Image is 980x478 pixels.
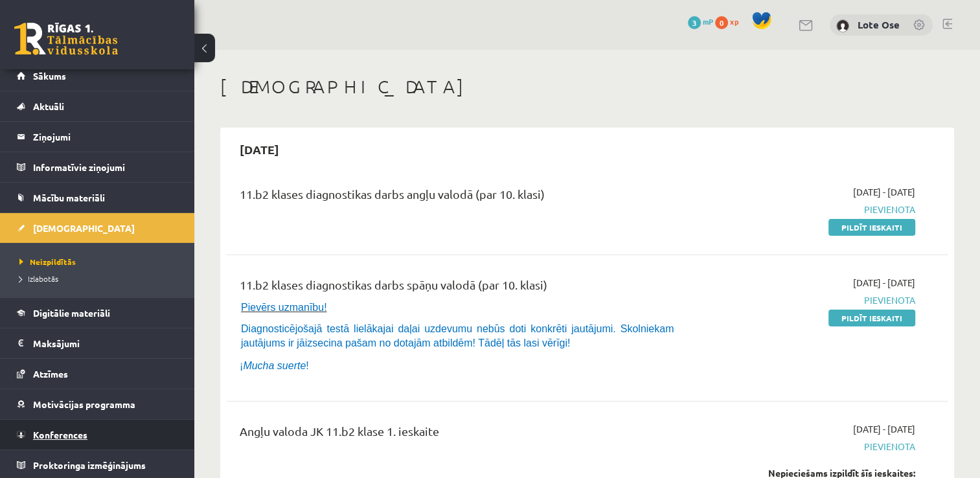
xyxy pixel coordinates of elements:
a: Digitālie materiāli [17,298,178,328]
img: Lote Ose [836,19,849,32]
a: Neizpildītās [19,256,181,267]
span: Neizpildītās [19,256,76,267]
a: Informatīvie ziņojumi [17,152,178,182]
div: Angļu valoda JK 11.b2 klase 1. ieskaite [240,422,683,446]
a: Maksājumi [17,328,178,358]
span: 0 [715,16,728,29]
span: mP [703,16,713,27]
a: Sākums [17,61,178,91]
a: [DEMOGRAPHIC_DATA] [17,213,178,243]
legend: Informatīvie ziņojumi [33,152,178,182]
a: Ziņojumi [17,122,178,152]
h1: [DEMOGRAPHIC_DATA] [220,76,954,98]
span: Aktuāli [33,100,64,112]
span: [DEMOGRAPHIC_DATA] [33,222,135,234]
span: Sākums [33,70,66,82]
a: Pildīt ieskaiti [828,310,915,326]
div: 11.b2 klases diagnostikas darbs spāņu valodā (par 10. klasi) [240,276,683,300]
i: Mucha suerte [243,360,306,371]
span: [DATE] - [DATE] [853,422,915,436]
a: Konferences [17,420,178,450]
span: Mācību materiāli [33,192,105,203]
span: Konferences [33,429,87,440]
legend: Maksājumi [33,328,178,358]
a: Mācību materiāli [17,183,178,212]
a: Atzīmes [17,359,178,389]
a: 3 mP [688,16,713,27]
div: 11.b2 klases diagnostikas darbs angļu valodā (par 10. klasi) [240,185,683,209]
span: Pievienota [703,293,915,307]
a: Aktuāli [17,91,178,121]
span: Pievienota [703,440,915,453]
span: Pievienota [703,203,915,216]
span: Proktoringa izmēģinājums [33,459,146,471]
span: Pievērs uzmanību! [241,302,327,313]
a: Motivācijas programma [17,389,178,419]
a: Izlabotās [19,273,181,284]
a: Lote Ose [858,18,900,31]
h2: [DATE] [227,134,292,165]
span: Motivācijas programma [33,398,135,410]
span: [DATE] - [DATE] [853,276,915,290]
span: ¡ ! [240,360,309,371]
span: xp [730,16,738,27]
span: Diagnosticējošajā testā lielākajai daļai uzdevumu nebūs doti konkrēti jautājumi. Skolniekam jautā... [241,323,674,348]
span: Izlabotās [19,273,58,284]
a: 0 xp [715,16,745,27]
legend: Ziņojumi [33,122,178,152]
span: Atzīmes [33,368,68,380]
span: Digitālie materiāli [33,307,110,319]
a: Rīgas 1. Tālmācības vidusskola [14,23,118,55]
span: 3 [688,16,701,29]
span: [DATE] - [DATE] [853,185,915,199]
a: Pildīt ieskaiti [828,219,915,236]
